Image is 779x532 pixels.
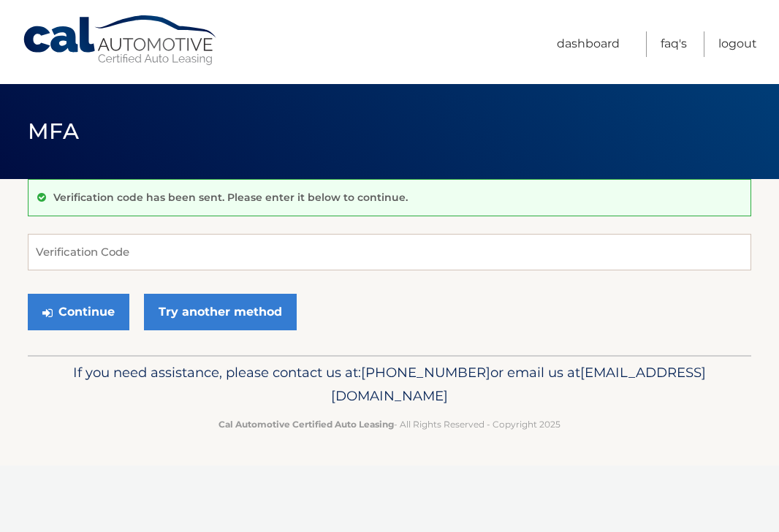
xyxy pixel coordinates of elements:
strong: Cal Automotive Certified Auto Leasing [218,419,394,430]
a: Try another method [144,294,297,330]
p: Verification code has been sent. Please enter it below to continue. [53,191,408,204]
a: Logout [718,31,757,57]
p: - All Rights Reserved - Copyright 2025 [50,417,729,432]
a: Cal Automotive [22,15,219,66]
button: Continue [28,294,129,330]
span: [EMAIL_ADDRESS][DOMAIN_NAME] [331,364,706,404]
a: FAQ's [661,31,687,57]
p: If you need assistance, please contact us at: or email us at [50,361,729,408]
input: Verification Code [28,234,751,270]
a: Dashboard [557,31,620,57]
span: MFA [28,118,79,145]
span: [PHONE_NUMBER] [361,364,490,381]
